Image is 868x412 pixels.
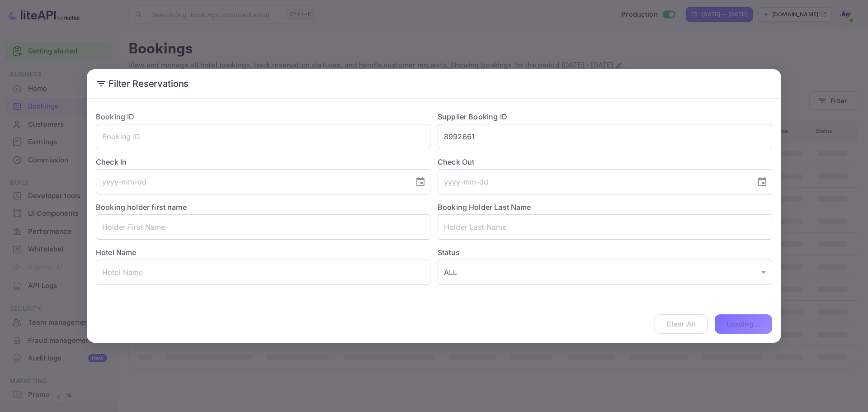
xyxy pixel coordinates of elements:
[438,247,772,258] label: Status
[438,124,772,149] input: Supplier Booking ID
[438,214,772,240] input: Holder Last Name
[96,203,187,212] label: Booking holder first name
[411,173,429,191] button: Choose date
[438,156,772,167] label: Check Out
[96,124,430,149] input: Booking ID
[96,248,137,257] label: Hotel Name
[438,260,772,285] div: ALL
[96,169,408,194] input: yyyy-mm-dd
[438,203,531,212] label: Booking Holder Last Name
[96,156,430,167] label: Check In
[96,260,430,285] input: Hotel Name
[753,173,771,191] button: Choose date
[96,214,430,240] input: Holder First Name
[87,69,781,98] h2: Filter Reservations
[438,169,750,194] input: yyyy-mm-dd
[438,112,507,121] label: Supplier Booking ID
[96,112,135,121] label: Booking ID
